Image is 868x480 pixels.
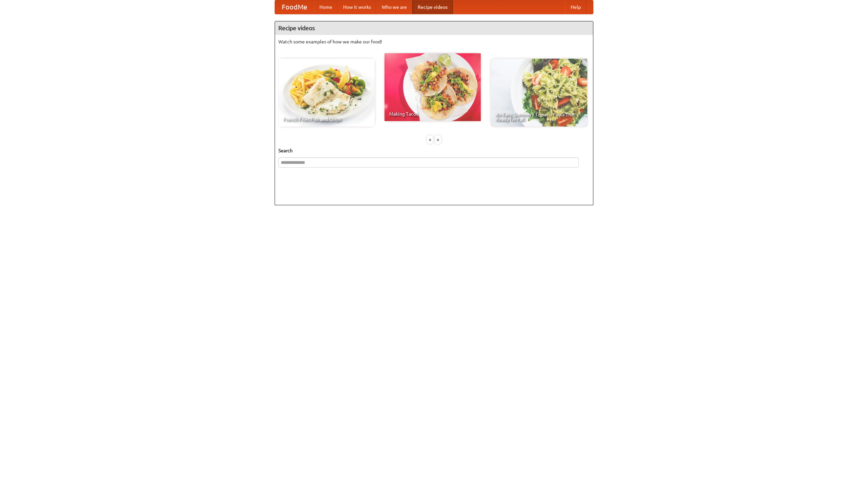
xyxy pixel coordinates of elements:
[275,21,593,35] h4: Recipe videos
[435,135,441,144] div: »
[389,112,476,116] span: Making Tacos
[283,117,370,122] span: French Fries Fish and Chips
[565,0,586,14] a: Help
[314,0,338,14] a: Home
[278,147,590,154] h5: Search
[275,0,314,14] a: FoodMe
[491,59,587,127] a: An Easy, Summery Tomato Pasta That's Ready for Fall
[278,59,375,127] a: French Fries Fish and Chips
[338,0,376,14] a: How it works
[376,0,412,14] a: Who we are
[384,53,481,121] a: Making Tacos
[412,0,453,14] a: Recipe videos
[427,135,433,144] div: «
[278,38,590,45] p: Watch some examples of how we make our food!
[496,112,583,122] span: An Easy, Summery Tomato Pasta That's Ready for Fall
